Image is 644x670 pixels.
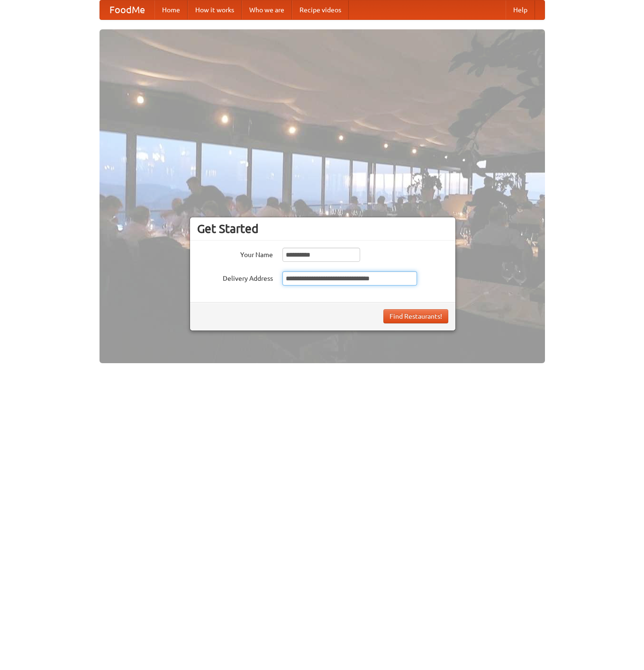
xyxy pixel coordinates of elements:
a: FoodMe [100,0,154,19]
h3: Get Started [197,222,448,236]
label: Your Name [197,248,273,259]
label: Delivery Address [197,271,273,283]
button: Find Restaurants! [383,309,448,323]
a: Home [154,0,188,19]
a: How it works [188,0,242,19]
a: Recipe videos [292,0,349,19]
a: Help [506,0,535,19]
a: Who we are [242,0,292,19]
